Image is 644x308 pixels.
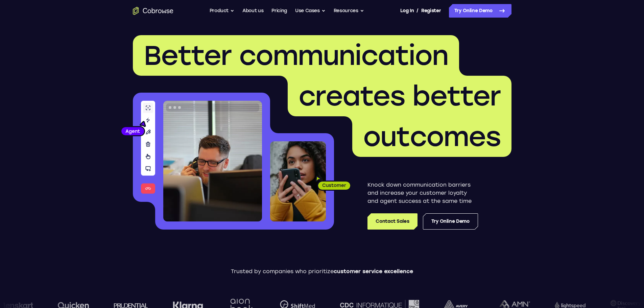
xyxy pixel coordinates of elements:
span: creates better [299,80,501,112]
span: / [416,7,419,15]
a: Contact Sales [367,213,417,230]
span: outcomes [363,120,501,153]
img: A customer support agent talking on the phone [163,101,262,221]
button: Use Cases [295,4,326,18]
a: Register [421,4,441,18]
a: About us [242,4,263,18]
span: customer service excellence [334,268,413,275]
img: A customer holding their phone [270,141,326,221]
a: Pricing [271,4,287,18]
button: Resources [334,4,364,18]
span: Better communication [144,39,448,72]
a: Go to the home page [133,7,173,15]
a: Log In [400,4,414,18]
p: Knock down communication barriers and increase your customer loyalty and agent success at the sam... [367,181,478,205]
a: Try Online Demo [449,4,511,18]
a: Try Online Demo [423,213,478,230]
img: prudential [109,303,143,308]
button: Product [210,4,235,18]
